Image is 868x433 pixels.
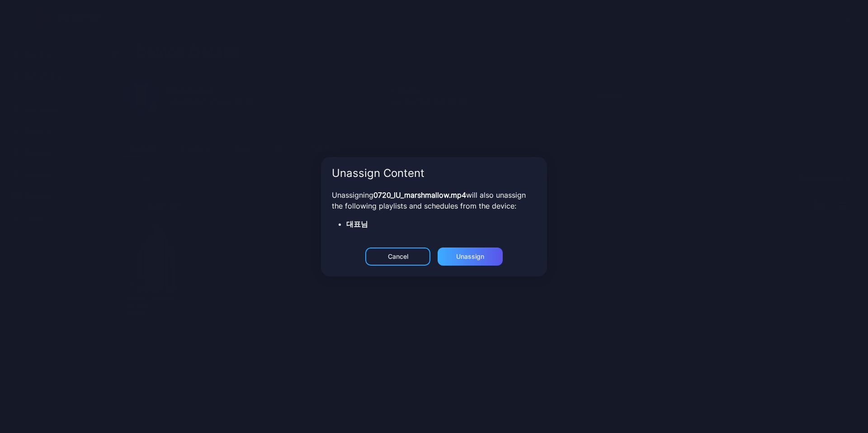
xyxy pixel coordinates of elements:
[373,190,466,200] strong: 0720_IU_marshmallow.mp4
[346,219,368,228] strong: 대표님
[456,253,484,260] div: Unassign
[365,247,430,266] button: Cancel
[332,190,536,211] p: Unassigning will also unassign the following playlists and schedules from the device:
[388,253,408,260] div: Cancel
[438,247,503,266] button: Unassign
[332,168,536,179] div: Unassign Content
